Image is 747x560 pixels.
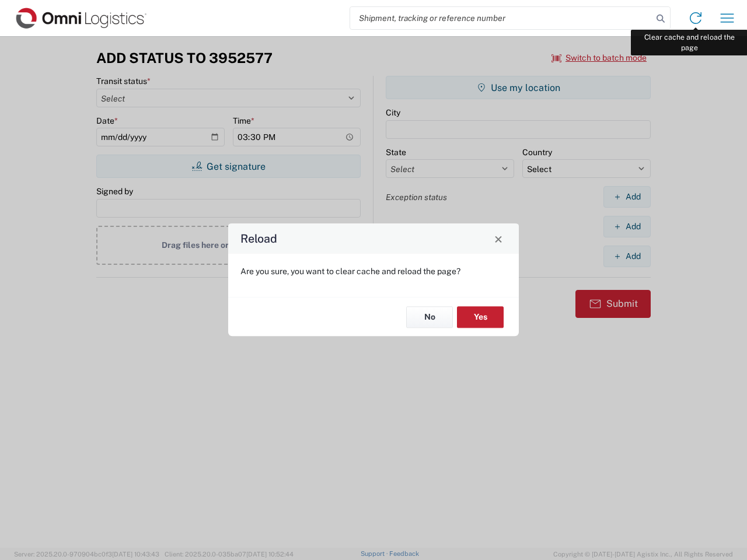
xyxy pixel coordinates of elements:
button: No [406,306,453,328]
p: Are you sure, you want to clear cache and reload the page? [240,266,507,276]
button: Yes [457,306,504,328]
input: Shipment, tracking or reference number [350,7,652,29]
h4: Reload [240,230,277,247]
button: Close [490,230,507,247]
